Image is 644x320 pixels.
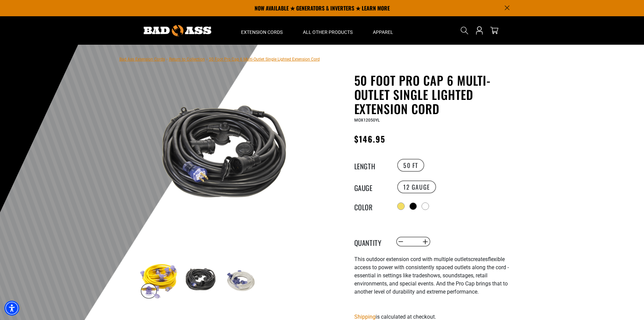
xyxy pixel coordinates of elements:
[373,29,393,35] span: Apparel
[474,16,485,45] a: Open this option
[363,16,403,45] summary: Apparel
[354,256,471,262] span: This outdoor extension cord with multiple outlets
[354,133,386,145] span: $146.95
[303,29,353,35] span: All Other Products
[293,16,363,45] summary: All Other Products
[4,301,19,316] div: Accessibility Menu
[231,16,293,45] summary: Extension Cords
[354,255,520,296] p: flexible access to power with consistently spaced outlets along the cord - essential in settings ...
[169,57,205,62] a: Return to Collection
[354,118,380,123] span: MOX12050YL
[206,57,208,62] span: ›
[354,183,388,191] legend: Gauge
[119,55,320,63] nav: breadcrumbs
[221,261,260,300] img: white
[144,25,211,36] img: Bad Ass Extension Cords
[241,29,283,35] span: Extension Cords
[139,261,178,300] img: yellow
[354,237,388,246] label: Quantity
[397,159,424,172] label: 50 FT
[489,26,500,35] a: cart
[166,57,168,62] span: ›
[139,74,302,238] img: black
[459,25,470,36] summary: Search
[209,57,320,62] span: 50 Foot Pro Cap 6 Multi-Outlet Single Lighted Extension Cord
[354,161,388,170] legend: Length
[180,261,219,300] img: black
[354,314,376,320] a: Shipping
[119,57,165,62] a: Bad Ass Extension Cords
[354,202,388,211] legend: Color
[354,73,520,116] h1: 50 Foot Pro Cap 6 Multi-Outlet Single Lighted Extension Cord
[471,256,488,262] span: creates
[397,180,436,193] label: 12 GAUGE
